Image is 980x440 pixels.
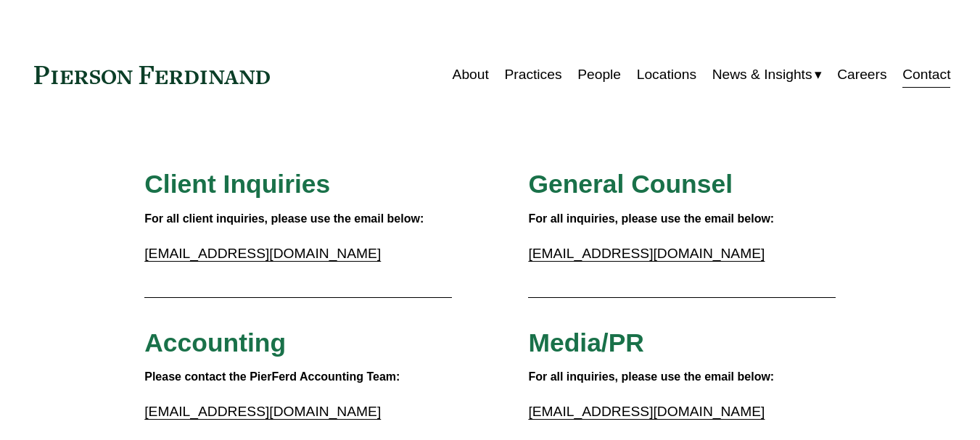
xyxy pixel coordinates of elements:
a: Careers [837,61,886,88]
strong: Please contact the PierFerd Accounting Team: [144,370,400,383]
a: [EMAIL_ADDRESS][DOMAIN_NAME] [144,246,381,261]
a: People [577,61,621,88]
span: Media/PR [528,328,644,357]
a: Practices [504,61,561,88]
a: [EMAIL_ADDRESS][DOMAIN_NAME] [528,246,765,261]
a: Contact [902,61,950,88]
strong: For all inquiries, please use the email below: [528,370,774,383]
strong: For all inquiries, please use the email below: [528,212,774,225]
span: General Counsel [528,170,733,199]
a: [EMAIL_ADDRESS][DOMAIN_NAME] [528,404,765,419]
a: About [453,61,489,88]
span: Accounting [144,328,286,357]
a: [EMAIL_ADDRESS][DOMAIN_NAME] [144,404,381,419]
a: Locations [637,61,696,88]
span: News & Insights [712,62,812,88]
a: folder dropdown [712,61,822,88]
span: Client Inquiries [144,170,330,199]
strong: For all client inquiries, please use the email below: [144,212,424,225]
